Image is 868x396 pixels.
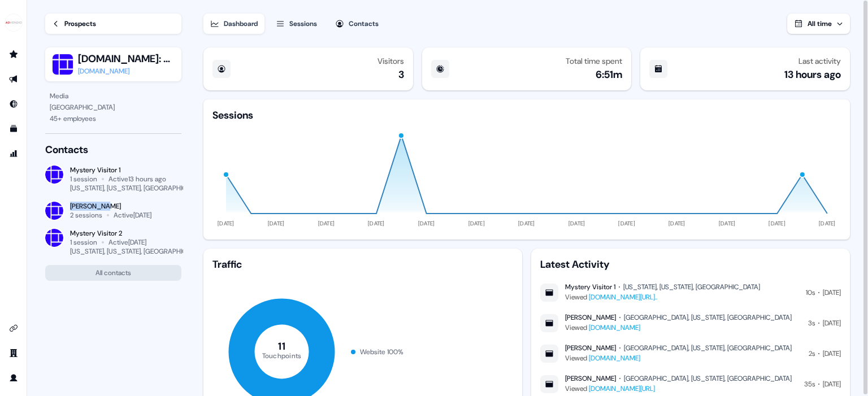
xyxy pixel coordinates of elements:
a: [DOMAIN_NAME][URL].. [589,293,657,302]
div: [GEOGRAPHIC_DATA], [US_STATE], [GEOGRAPHIC_DATA] [624,374,792,383]
div: Dashboard [224,18,258,29]
div: Website 100 % [360,346,403,358]
button: Contacts [328,14,385,34]
a: [DOMAIN_NAME] [589,323,640,332]
div: Active 13 hours ago [108,175,166,184]
tspan: [DATE] [719,220,736,227]
tspan: [DATE] [368,220,385,227]
div: Contacts [349,18,379,29]
a: Go to prospects [5,45,23,63]
div: Viewed [565,353,792,364]
div: 6:51m [596,68,622,81]
div: 3s [808,317,815,329]
div: 35s [804,378,815,390]
a: Go to templates [5,120,23,138]
div: Contacts [45,143,181,156]
div: Mystery Visitor 2 [70,229,181,238]
div: [US_STATE], [US_STATE], [GEOGRAPHIC_DATA] [70,247,209,256]
div: [DATE] [823,317,841,329]
div: 2s [809,348,815,359]
a: [DOMAIN_NAME] [589,354,640,363]
div: Active [DATE] [108,238,146,247]
tspan: [DATE] [619,220,636,227]
div: Last activity [798,56,841,66]
div: Prospects [64,18,96,29]
a: [DOMAIN_NAME][URL] [589,384,655,393]
div: Traffic [212,258,513,271]
div: [US_STATE], [US_STATE], [GEOGRAPHIC_DATA] [70,184,209,193]
a: Go to attribution [5,145,23,163]
div: [PERSON_NAME] [565,313,616,322]
span: All time [808,19,832,28]
a: Go to profile [5,369,23,387]
tspan: [DATE] [518,220,535,227]
button: Dashboard [203,14,264,34]
button: Sessions [269,14,324,34]
div: Viewed [565,383,792,394]
tspan: 11 [278,340,285,353]
div: 2 sessions [70,211,102,220]
div: Sessions [289,18,317,29]
div: [US_STATE], [US_STATE], [GEOGRAPHIC_DATA] [623,282,760,291]
div: Mystery Visitor 1 [565,282,615,291]
div: [GEOGRAPHIC_DATA] [50,102,177,113]
div: [DATE] [823,348,841,359]
tspan: [DATE] [418,220,435,227]
tspan: [DATE] [318,220,335,227]
tspan: [DATE] [268,220,285,227]
div: Media [50,90,177,102]
a: Prospects [45,14,181,34]
div: 45 + employees [50,113,177,124]
button: [DOMAIN_NAME]: The Leader in Revenue & Billing Management For Media. [78,52,175,66]
div: Visitors [377,56,404,66]
div: 13 hours ago [784,68,841,81]
div: 10s [806,287,815,298]
div: [GEOGRAPHIC_DATA], [US_STATE], [GEOGRAPHIC_DATA] [624,313,792,322]
a: Go to team [5,344,23,362]
tspan: [DATE] [669,220,685,227]
div: 1 session [70,238,97,247]
button: All contacts [45,265,181,281]
tspan: [DATE] [819,220,836,227]
div: [DATE] [823,378,841,390]
a: Go to outbound experience [5,70,23,88]
div: [PERSON_NAME] [565,343,616,353]
a: [DOMAIN_NAME] [78,66,175,77]
a: Go to Inbound [5,95,23,113]
tspan: [DATE] [218,220,235,227]
div: Total time spent [566,56,622,66]
div: [PERSON_NAME] [565,374,616,383]
div: 1 session [70,175,97,184]
tspan: Touchpoints [262,351,302,360]
div: Sessions [212,108,253,122]
div: Latest Activity [540,258,841,271]
tspan: [DATE] [568,220,585,227]
div: Viewed [565,291,760,303]
tspan: [DATE] [468,220,485,227]
div: Mystery Visitor 1 [70,166,181,175]
div: [PERSON_NAME] [70,202,151,211]
div: Viewed [565,322,792,333]
a: Go to integrations [5,319,23,337]
tspan: [DATE] [769,220,786,227]
div: Active [DATE] [114,211,151,220]
div: [GEOGRAPHIC_DATA], [US_STATE], [GEOGRAPHIC_DATA] [624,343,792,353]
div: 3 [398,68,404,81]
button: All time [787,14,850,34]
div: [DATE] [823,287,841,298]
